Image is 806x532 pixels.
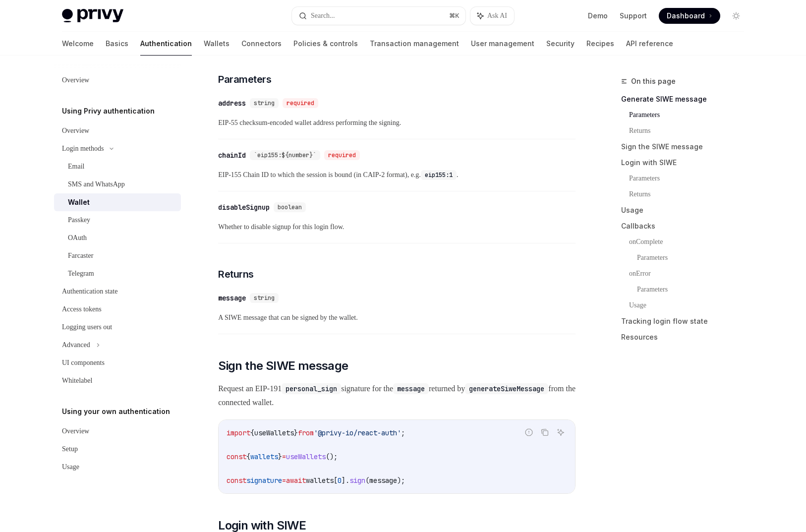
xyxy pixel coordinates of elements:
div: Telegram [68,268,94,280]
a: Tracking login flow state [621,313,752,329]
span: await [286,476,306,485]
span: string [254,294,275,302]
span: Request an EIP-191 signature for the returned by from the connected wallet. [218,382,576,410]
h5: Using Privy authentication [62,105,155,117]
a: Email [54,158,181,176]
span: [ [334,476,338,485]
span: '@privy-io/react-auth' [314,428,401,437]
a: Overview [54,122,181,140]
div: required [324,150,360,160]
img: light logo [62,9,123,23]
a: Authentication [140,32,192,56]
div: required [283,98,318,108]
span: ]. [342,476,349,485]
span: boolean [278,203,302,211]
span: Dashboard [667,11,705,21]
span: ; [401,428,405,437]
a: Generate SIWE message [621,91,752,107]
a: onError [629,266,752,282]
a: Access tokens [54,300,181,318]
span: Sign the SIWE message [218,358,348,374]
span: ( [365,476,369,485]
div: Setup [62,443,78,455]
a: Usage [621,202,752,218]
span: Parameters [218,72,271,86]
a: Overview [54,71,181,89]
a: Parameters [637,250,752,266]
span: = [282,476,286,485]
button: Copy the contents from the code block [538,426,551,439]
a: Setup [54,440,181,458]
a: Passkey [54,211,181,229]
span: from [298,428,314,437]
span: On this page [631,75,676,87]
span: useWallets [254,428,294,437]
div: Email [68,161,84,173]
span: Whether to disable signup for this login flow. [218,221,576,233]
span: wallets [250,452,278,461]
a: Usage [629,297,752,313]
div: Login methods [62,143,104,155]
a: Telegram [54,265,181,283]
a: User management [471,32,534,56]
div: Farcaster [68,250,93,262]
a: Basics [106,32,128,56]
code: eip155:1 [421,170,457,180]
a: SMS and WhatsApp [54,176,181,193]
div: Wallet [68,196,90,208]
a: Returns [629,186,752,202]
span: } [294,428,298,437]
div: Access tokens [62,303,102,315]
button: Ask AI [554,426,567,439]
a: Transaction management [370,32,459,56]
a: Connectors [241,32,282,56]
code: personal_sign [282,383,341,394]
a: Parameters [637,282,752,297]
div: Usage [62,461,79,473]
span: `eip155:${number}` [254,151,316,159]
span: const [227,452,246,461]
a: Usage [54,458,181,476]
span: (); [326,452,338,461]
div: Overview [62,425,89,437]
a: Sign the SIWE message [621,139,752,155]
div: chainId [218,150,246,160]
div: address [218,98,246,108]
div: Search... [311,10,335,22]
span: wallets [306,476,334,485]
a: Recipes [586,32,614,56]
code: message [393,383,429,394]
div: Advanced [62,339,90,351]
a: Farcaster [54,247,181,265]
a: Login with SIWE [621,155,752,171]
button: Search...⌘K [292,7,465,25]
a: Security [546,32,575,56]
span: string [254,99,275,107]
span: EIP-155 Chain ID to which the session is bound (in CAIP-2 format), e.g. . [218,169,576,181]
a: Wallet [54,193,181,211]
span: A SIWE message that can be signed by the wallet. [218,312,576,324]
span: sign [349,476,365,485]
a: Welcome [62,32,94,56]
div: disableSignup [218,202,270,212]
div: message [218,293,246,303]
button: Toggle dark mode [728,8,744,24]
h5: Using your own authentication [62,406,170,417]
a: Callbacks [621,218,752,234]
div: Whitelabel [62,375,92,387]
a: Dashboard [659,8,720,24]
a: Whitelabel [54,372,181,390]
code: generateSiweMessage [465,383,548,394]
span: { [246,452,250,461]
span: useWallets [286,452,326,461]
a: Policies & controls [293,32,358,56]
span: Returns [218,267,254,281]
div: Overview [62,74,89,86]
div: Authentication state [62,286,117,297]
span: { [250,428,254,437]
span: message [369,476,397,485]
a: UI components [54,354,181,372]
div: Logging users out [62,321,112,333]
a: Parameters [629,107,752,123]
span: ); [397,476,405,485]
